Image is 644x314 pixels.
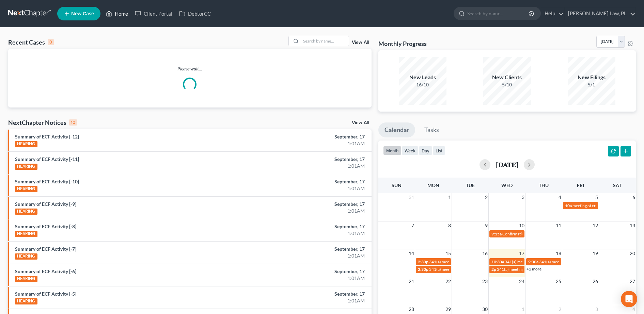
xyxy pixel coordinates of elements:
span: 9:30a [528,259,538,264]
input: Search by name... [467,7,530,20]
div: 1:01AM [253,163,365,169]
div: HEARING [15,186,37,192]
span: 10:30a [491,259,504,264]
a: Calendar [378,122,415,137]
a: Summary of ECF Activity [-5] [15,291,76,297]
a: [PERSON_NAME] Law, PL [565,7,635,20]
div: 1:01AM [253,252,365,259]
span: Tue [466,182,475,188]
div: September, 17 [253,268,365,275]
div: September, 17 [253,291,365,297]
div: 1:01AM [253,208,365,214]
span: 341(a) meeting [505,259,532,264]
div: 1:01AM [253,275,365,282]
a: Summary of ECF Activity [-10] [15,179,79,184]
span: 2:30p [418,267,428,272]
h2: [DATE] [496,161,518,168]
a: DebtorCC [176,7,214,20]
span: 1 [521,305,525,313]
div: Recent Cases [8,38,54,46]
div: HEARING [15,141,37,147]
div: Open Intercom Messenger [621,291,637,307]
span: 29 [445,305,452,313]
span: 5 [595,193,599,201]
span: 3 [595,305,599,313]
a: Home [103,7,131,20]
a: Help [541,7,564,20]
button: month [383,146,402,155]
div: 1:01AM [253,297,365,304]
a: View All [352,40,369,45]
a: Tasks [418,122,445,137]
div: 1:01AM [253,140,365,147]
span: 15 [445,249,452,258]
span: 341(a) meeting [429,267,456,272]
span: Mon [427,182,439,188]
span: Fri [577,182,584,188]
p: Please wait... [8,65,372,72]
span: 25 [555,277,562,285]
a: Summary of ECF Activity [-7] [15,246,76,252]
span: 14 [408,249,415,258]
div: New Clients [483,73,531,81]
button: day [419,146,433,155]
div: 1:01AM [253,185,365,192]
button: list [433,146,445,155]
h3: Monthly Progress [378,39,427,48]
a: Summary of ECF Activity [-6] [15,268,76,274]
span: 10a [565,203,572,208]
span: New Case [71,11,94,16]
span: 341(a) meeting [429,259,456,264]
div: September, 17 [253,201,365,208]
span: 16 [482,249,488,258]
span: 21 [408,277,415,285]
div: September, 17 [253,178,365,185]
div: 10 [69,119,77,126]
span: 31 [408,193,415,201]
div: HEARING [15,298,37,304]
span: Sun [392,182,402,188]
div: 1:01AM [253,230,365,237]
span: 3 [521,193,525,201]
span: 18 [555,249,562,258]
a: Summary of ECF Activity [-11] [15,156,79,162]
span: Confirmation hearing [502,231,541,236]
div: September, 17 [253,246,365,252]
div: HEARING [15,253,37,260]
span: 341(a) meeting [539,259,566,264]
a: Summary of ECF Activity [-8] [15,224,76,229]
span: Sat [613,182,622,188]
div: HEARING [15,276,37,282]
span: 9:15a [491,231,502,236]
span: 30 [482,305,488,313]
div: HEARING [15,164,37,170]
span: 23 [482,277,488,285]
span: 11 [555,221,562,230]
span: 6 [632,193,636,201]
span: 4 [558,193,562,201]
a: +2 more [527,266,541,271]
span: 2 [558,305,562,313]
span: 19 [592,249,599,258]
input: Search by name... [301,36,349,46]
span: Thu [539,182,549,188]
div: New Leads [399,73,446,81]
span: 22 [445,277,452,285]
span: 26 [592,277,599,285]
span: Wed [501,182,513,188]
div: NextChapter Notices [8,118,77,127]
span: 10 [518,221,525,230]
span: 2p [491,267,496,272]
span: 24 [518,277,525,285]
span: 2 [484,193,488,201]
a: View All [352,120,369,125]
button: week [402,146,419,155]
span: 341(a) meeting [497,267,524,272]
div: New Filings [568,73,615,81]
div: September, 17 [253,156,365,163]
span: 8 [447,221,452,230]
div: 5/1 [568,81,615,88]
div: 16/10 [399,81,446,88]
span: 12 [592,221,599,230]
span: 17 [518,249,525,258]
